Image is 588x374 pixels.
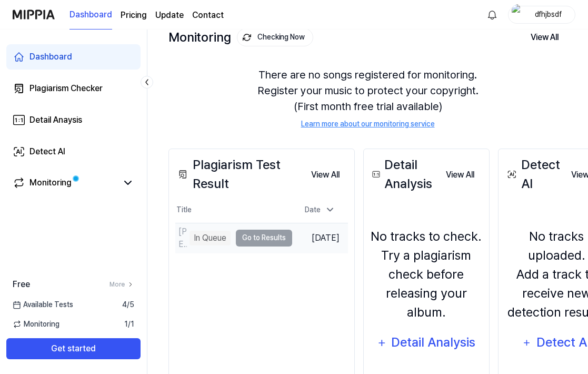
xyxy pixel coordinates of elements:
div: Detect AI [29,145,65,158]
button: View All [522,26,567,48]
span: Available Tests [13,299,73,310]
td: [DATE] [292,223,348,253]
a: Monitoring [13,176,117,189]
a: Detect AI [6,139,141,164]
a: Dashboard [6,44,141,70]
span: 4 / 5 [122,299,134,310]
div: No tracks to check. Try a plagiarism check before releasing your album. [370,227,483,322]
span: 1 / 1 [124,319,134,330]
span: Free [13,278,30,291]
div: Monitoring [29,176,72,189]
img: profile [512,4,524,25]
div: Monitoring [168,28,313,46]
div: Plagiarism Test Result [175,155,303,193]
div: There are no songs registered for monitoring. Register your music to protect your copyright. (Fir... [168,54,567,142]
img: monitoring Icon [243,33,251,42]
a: Pricing [121,9,147,22]
button: View All [437,164,483,185]
div: In Queue [190,231,231,245]
div: Detail Analysis [370,155,437,193]
a: Update [155,9,184,22]
div: Date [301,201,340,219]
div: Dashboard [29,51,72,63]
div: Detect AI [505,155,563,193]
a: Detail Anaysis [6,107,141,133]
div: dfhjbsdf [527,8,569,20]
div: [PERSON_NAME] nuevo beat [178,225,187,251]
th: Title [175,198,292,223]
span: Monitoring [13,319,59,330]
a: Plagiarism Checker [6,76,141,101]
a: Contact [192,9,224,22]
div: Detail Analysis [391,332,476,352]
a: View All [437,164,483,185]
div: Detail Anaysis [29,114,82,126]
a: View All [303,164,348,185]
a: Dashboard [69,1,112,29]
button: Checking Now [237,28,313,46]
button: View All [303,164,348,185]
button: Detail Analysis [370,330,483,356]
a: Learn more about our monitoring service [301,119,435,130]
div: Plagiarism Checker [29,82,103,95]
button: profiledfhjbsdf [508,6,575,24]
button: Get started [6,338,141,359]
img: 알림 [486,8,499,21]
a: More [109,280,134,289]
